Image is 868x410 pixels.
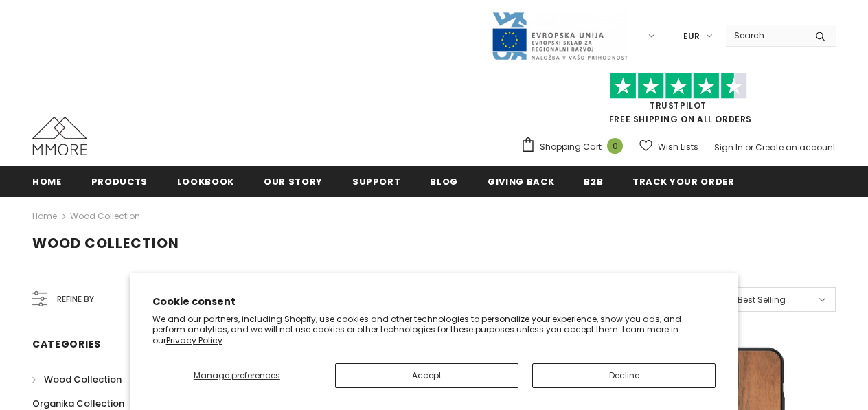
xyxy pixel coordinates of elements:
a: Blog [430,166,458,196]
span: Wood Collection [44,373,122,386]
span: Our Story [264,175,323,188]
a: Wish Lists [639,135,698,159]
span: Home [32,175,62,188]
a: Shopping Cart 0 [521,137,630,157]
span: 0 [607,138,623,154]
span: or [745,141,753,153]
span: Wood Collection [32,234,179,253]
span: Giving back [488,175,554,188]
img: Javni Razpis [491,11,628,61]
a: Trustpilot [650,100,707,111]
span: Best Selling [738,293,786,307]
span: EUR [683,30,700,43]
span: Refine by [57,292,94,307]
button: Accept [335,363,518,388]
a: Wood Collection [32,367,122,391]
img: MMORE Cases [32,117,87,155]
span: Track your order [632,175,734,188]
a: Privacy Policy [166,334,222,346]
input: Search Site [726,25,805,45]
h2: Cookie consent [152,295,716,309]
a: Home [32,166,62,196]
a: Wood Collection [70,210,140,222]
a: Lookbook [177,166,234,196]
img: Trust Pilot Stars [610,73,747,100]
button: Decline [532,363,716,388]
a: Javni Razpis [491,30,628,41]
a: support [352,166,401,196]
span: Blog [430,175,458,188]
span: Wish Lists [658,140,698,154]
a: Giving back [488,166,554,196]
a: Create an account [755,141,836,153]
span: support [352,175,401,188]
span: FREE SHIPPING ON ALL ORDERS [521,79,836,125]
a: Products [91,166,148,196]
span: Organika Collection [32,397,124,410]
span: B2B [584,175,603,188]
span: Shopping Cart [540,140,602,154]
button: Manage preferences [152,363,321,388]
a: Home [32,208,57,225]
span: Categories [32,337,101,351]
a: Our Story [264,166,323,196]
p: We and our partners, including Shopify, use cookies and other technologies to personalize your ex... [152,314,716,346]
a: Sign In [714,141,743,153]
span: Products [91,175,148,188]
a: B2B [584,166,603,196]
span: Manage preferences [194,369,280,381]
a: Track your order [632,166,734,196]
span: Lookbook [177,175,234,188]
